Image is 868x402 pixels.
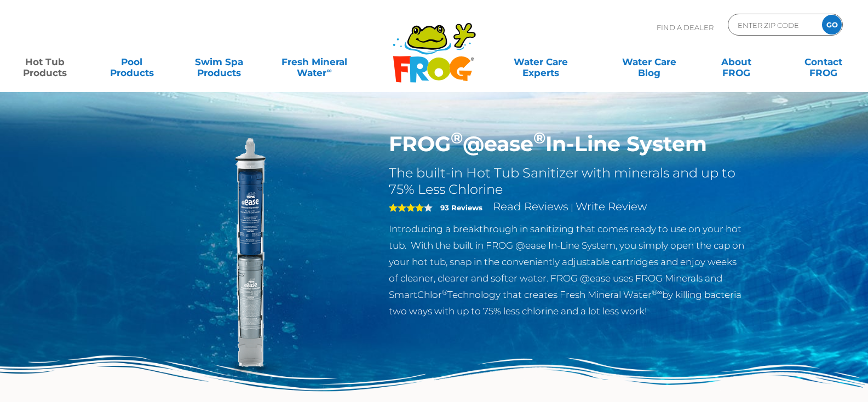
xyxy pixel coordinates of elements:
[272,51,357,73] a: Fresh MineralWater∞
[442,288,447,296] sup: ®
[389,203,424,212] span: 4
[533,128,545,147] sup: ®
[571,202,573,213] span: |
[737,17,810,33] input: Zip Code Form
[702,51,770,73] a: AboutFROG
[98,51,166,73] a: PoolProducts
[389,165,746,198] h2: The built-in Hot Tub Sanitizer with minerals and up to 75% Less Chlorine
[122,131,373,382] img: inline-system.png
[451,128,463,147] sup: ®
[389,221,746,319] p: Introducing a breakthrough in sanitizing that comes ready to use on your hot tub. With the built ...
[789,51,857,73] a: ContactFROG
[440,203,482,212] strong: 93 Reviews
[493,200,568,213] a: Read Reviews
[576,200,647,213] a: Write Review
[326,66,331,74] sup: ∞
[389,131,746,157] h1: FROG @ease In-Line System
[652,288,662,296] sup: ®∞
[486,51,596,73] a: Water CareExperts
[616,51,683,73] a: Water CareBlog
[657,14,714,41] p: Find A Dealer
[11,51,79,73] a: Hot TubProducts
[822,15,842,35] input: GO
[185,51,253,73] a: Swim SpaProducts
